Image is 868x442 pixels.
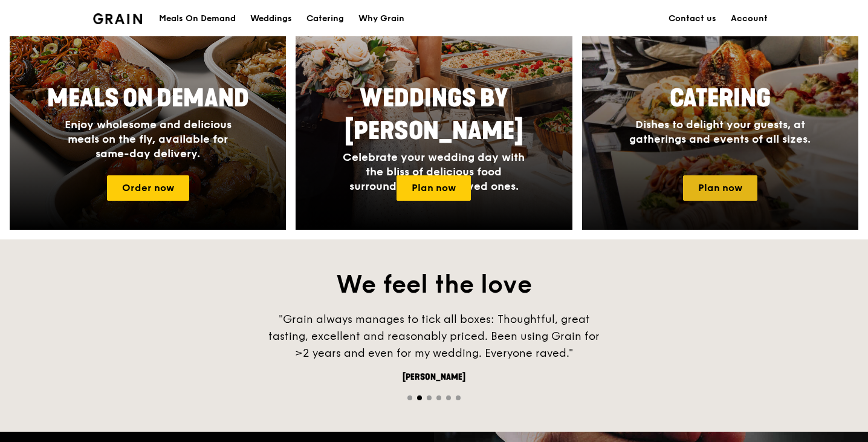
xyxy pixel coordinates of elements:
span: Go to slide 3 [427,395,432,400]
span: Go to slide 6 [456,395,461,400]
a: Order now [107,175,189,201]
span: Go to slide 1 [407,395,412,400]
div: Meals On Demand [159,1,236,37]
a: Catering [299,1,351,37]
span: Go to slide 4 [436,395,441,400]
span: Dishes to delight your guests, at gatherings and events of all sizes. [629,118,811,146]
span: Go to slide 2 [417,395,422,400]
span: Celebrate your wedding day with the bliss of delicious food surrounded by your loved ones. [343,151,525,193]
span: Weddings by [PERSON_NAME] [345,84,523,146]
div: Why Grain [358,1,404,37]
a: Weddings [243,1,299,37]
a: Plan now [397,175,471,201]
a: Account [724,1,775,37]
div: "Grain always manages to tick all boxes: Thoughtful, great tasting, excellent and reasonably pric... [253,311,615,362]
div: [PERSON_NAME] [253,371,615,383]
span: Meals On Demand [47,84,249,113]
a: Contact us [661,1,724,37]
span: Enjoy wholesome and delicious meals on the fly, available for same-day delivery. [65,118,232,160]
a: Plan now [683,175,757,201]
img: Grain [93,13,142,24]
a: Why Grain [351,1,412,37]
div: Weddings [250,1,292,37]
span: Catering [670,84,771,113]
span: Go to slide 5 [446,395,451,400]
div: Catering [306,1,344,37]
